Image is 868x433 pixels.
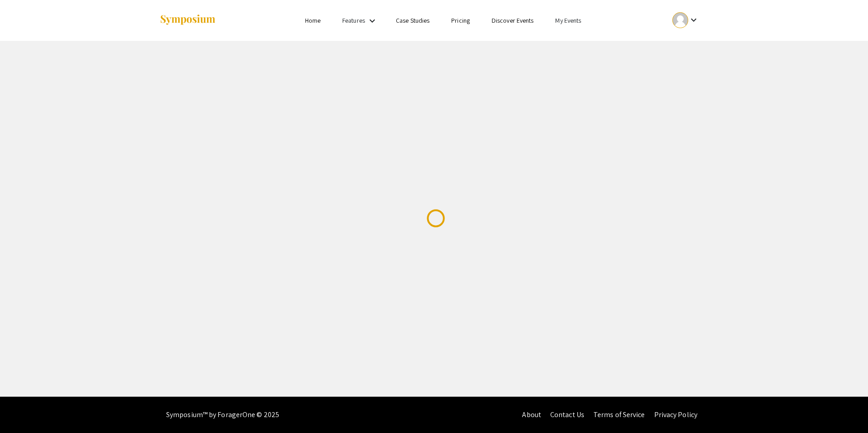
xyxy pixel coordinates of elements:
a: Terms of Service [593,410,645,419]
a: Case Studies [396,16,429,25]
a: Home [305,16,321,25]
mat-icon: Expand Features list [367,15,378,26]
a: Features [342,16,365,25]
a: Discover Events [492,16,534,25]
a: About [522,410,541,419]
a: Contact Us [550,410,584,419]
mat-icon: Expand account dropdown [688,15,699,25]
a: Pricing [451,16,470,25]
button: Expand account dropdown [663,10,709,30]
img: Symposium by ForagerOne [159,14,216,26]
a: My Events [555,16,581,25]
a: Privacy Policy [654,410,697,419]
div: Symposium™ by ForagerOne © 2025 [166,397,279,433]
